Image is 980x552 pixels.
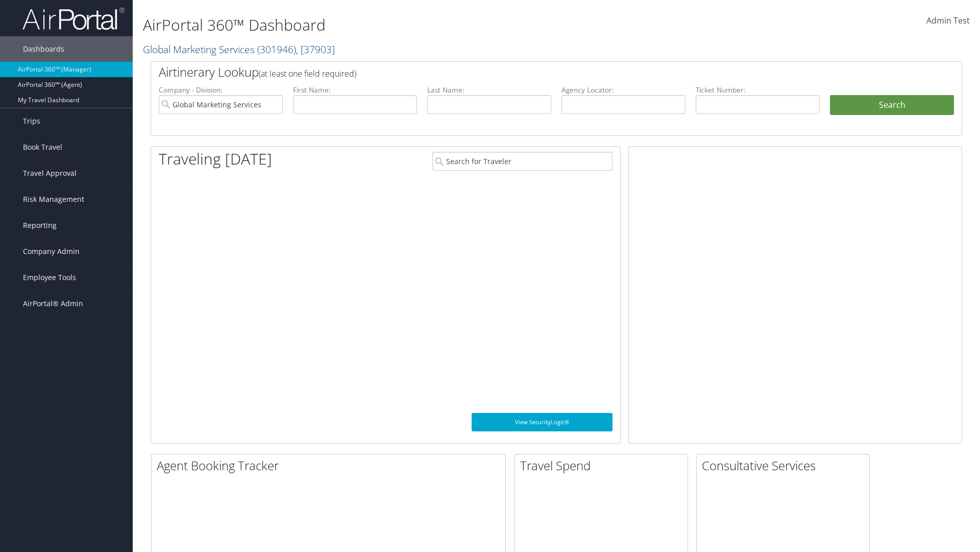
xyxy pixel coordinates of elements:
[427,85,551,95] label: Last Name:
[22,7,125,31] img: airportal-logo.png
[23,36,64,62] span: Dashboards
[23,291,83,316] span: AirPortal® Admin
[702,457,869,474] h2: Consultative Services
[926,15,970,26] span: Admin Test
[23,187,84,212] span: Risk Management
[520,457,688,474] h2: Travel Spend
[23,134,62,160] span: Book Travel
[561,85,685,95] label: Agency Locator:
[259,68,356,79] span: (at least one field required)
[23,160,77,186] span: Travel Approval
[23,108,40,134] span: Trips
[159,85,283,95] label: Company - Division:
[926,5,970,37] a: Admin Test
[143,14,694,36] h1: AirPortal 360™ Dashboard
[23,265,76,290] span: Employee Tools
[696,85,820,95] label: Ticket Number:
[157,457,505,474] h2: Agent Booking Tracker
[159,63,887,81] h2: Airtinerary Lookup
[23,213,57,238] span: Reporting
[830,95,954,116] button: Search
[432,152,612,171] input: Search for Traveler
[23,239,80,264] span: Company Admin
[293,85,417,95] label: First Name:
[159,148,272,170] h1: Traveling [DATE]
[143,42,335,56] a: Global Marketing Services
[296,42,335,56] span: , [ 37903 ]
[472,413,612,431] a: View SecurityLogic®
[257,42,296,56] span: ( 301946 )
